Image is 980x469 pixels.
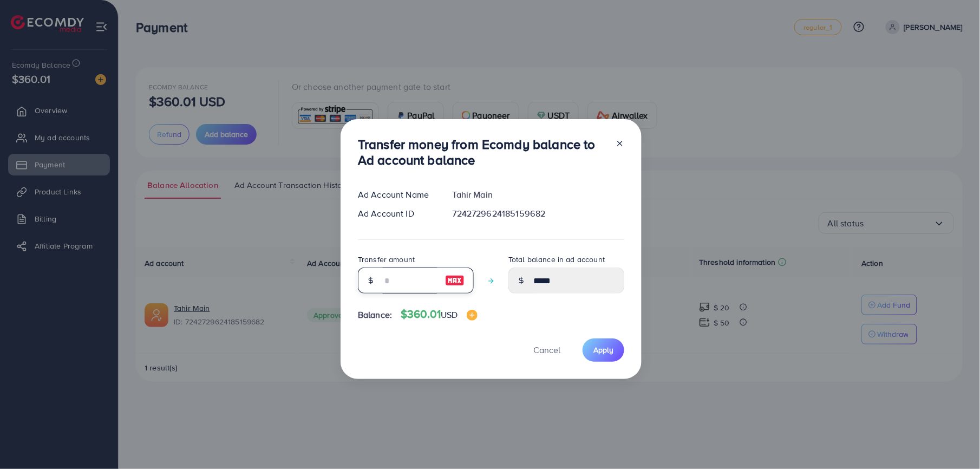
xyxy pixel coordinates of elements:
[358,309,392,321] span: Balance:
[593,344,613,355] span: Apply
[444,188,633,201] div: Tahir Main
[508,254,605,265] label: Total balance in ad account
[358,136,607,168] h3: Transfer money from Ecomdy balance to Ad account balance
[401,308,478,321] h4: $360.01
[583,338,624,362] button: Apply
[533,344,560,356] span: Cancel
[520,338,574,362] button: Cancel
[349,207,444,220] div: Ad Account ID
[349,188,444,201] div: Ad Account Name
[441,309,458,321] span: USD
[445,274,465,287] img: image
[358,254,415,265] label: Transfer amount
[444,207,633,220] div: 7242729624185159682
[467,310,478,321] img: image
